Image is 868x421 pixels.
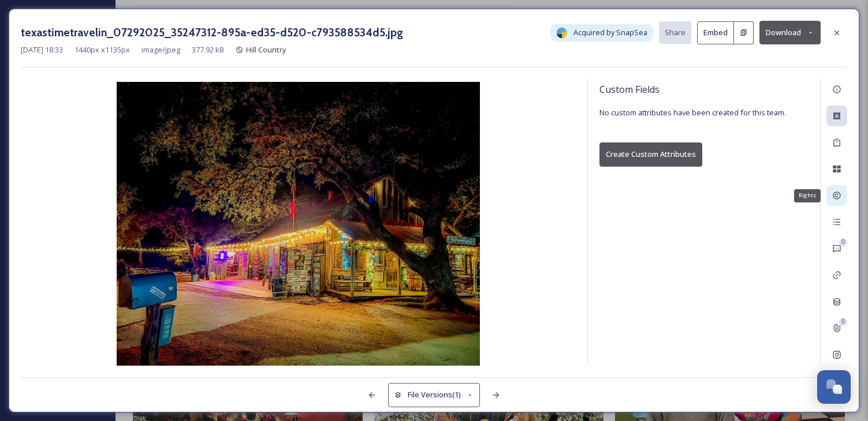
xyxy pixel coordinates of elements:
button: Download [759,21,821,44]
div: 0 [839,238,847,246]
button: Share [659,21,691,44]
span: 377.92 kB [192,44,224,55]
span: [DATE] 18:33 [21,44,63,55]
span: Acquired by SnapSea [573,27,647,38]
div: 0 [839,318,847,326]
button: Embed [697,21,734,44]
img: 1bUz7hkELK21D1Y8mMUV1pZdWVM3vqjcR.jpg [21,82,576,368]
a: Create Custom Attributes [599,142,809,166]
span: Custom Fields [599,82,660,96]
h3: texastimetravelin_07292025_35247312-895a-ed35-d520-c793588534d5.jpg [21,24,403,41]
div: Rights [794,189,821,202]
span: Hill Country [246,44,286,55]
button: Create Custom Attributes [599,142,702,166]
button: File Versions(1) [388,383,480,407]
img: snapsea-logo.png [556,27,568,39]
button: Open Chat [817,370,851,404]
span: 1440 px x 1135 px [74,44,130,55]
span: image/jpeg [141,44,180,55]
span: No custom attributes have been created for this team. [599,107,786,118]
